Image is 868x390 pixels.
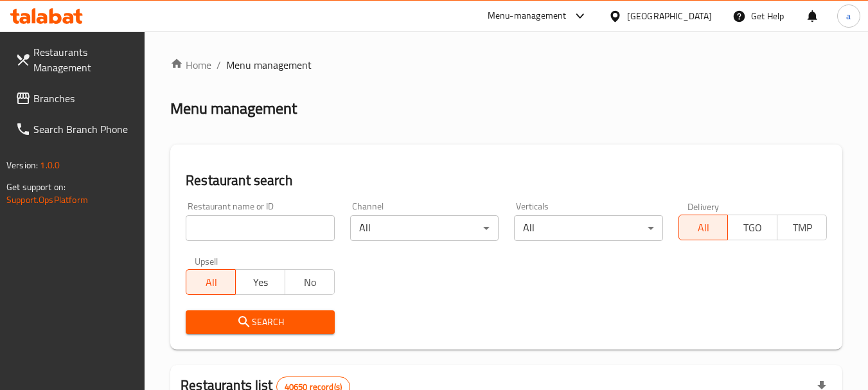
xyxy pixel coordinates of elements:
span: TGO [733,218,772,237]
button: TGO [727,215,777,240]
button: Search [186,310,334,334]
button: All [186,269,236,295]
span: 1.0.0 [40,157,60,173]
a: Branches [5,83,145,114]
span: All [191,273,231,292]
span: TMP [783,218,822,237]
label: Upsell [195,256,218,265]
span: No [290,273,330,292]
nav: breadcrumb [170,57,842,73]
span: Version: [6,157,38,173]
div: All [514,215,662,241]
span: Yes [241,273,280,292]
h2: Menu management [170,98,297,119]
span: Search [196,314,324,330]
span: Search Branch Phone [33,121,135,137]
button: Yes [235,269,285,295]
span: Restaurants Management [33,44,135,75]
div: All [350,215,499,241]
input: Search for restaurant name or ID.. [186,215,334,241]
span: a [846,9,851,23]
li: / [217,57,221,73]
span: Menu management [226,57,312,73]
span: All [684,218,723,237]
a: Restaurants Management [5,37,145,83]
a: Home [170,57,211,73]
h2: Restaurant search [186,171,827,190]
div: [GEOGRAPHIC_DATA] [627,9,712,23]
span: Branches [33,91,135,106]
button: No [285,269,335,295]
div: Menu-management [488,8,567,24]
span: Get support on: [6,179,66,195]
button: All [678,215,729,240]
button: TMP [777,215,827,240]
label: Delivery [687,202,720,211]
a: Search Branch Phone [5,114,145,145]
a: Support.OpsPlatform [6,191,88,208]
